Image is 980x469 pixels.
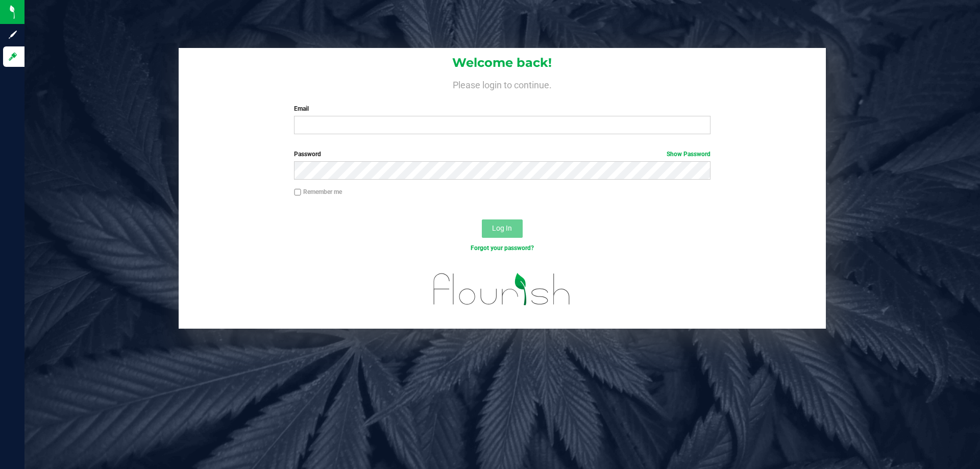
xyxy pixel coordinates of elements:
[471,244,534,252] a: Forgot your password?
[179,78,826,90] h4: Please login to continue.
[8,30,18,40] inline-svg: Sign up
[421,263,583,315] img: flourish_logo.svg
[294,151,321,158] span: Password
[8,52,18,62] inline-svg: Log in
[294,104,710,113] label: Email
[179,56,826,69] h1: Welcome back!
[492,224,512,232] span: Log In
[294,189,301,196] input: Remember me
[667,151,710,158] a: Show Password
[294,187,342,196] label: Remember me
[482,219,523,238] button: Log In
